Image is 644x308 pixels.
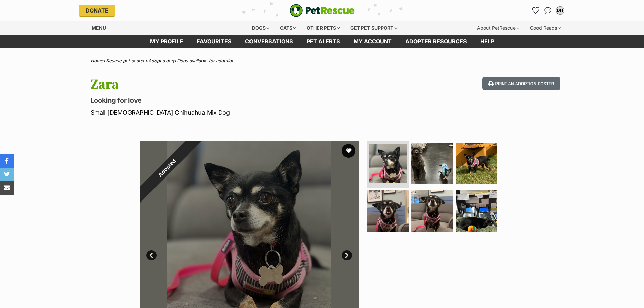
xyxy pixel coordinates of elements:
a: Adopt a dog [148,58,174,63]
a: Prev [146,250,157,260]
img: chat-41dd97257d64d25036548639549fe6c8038ab92f7586957e7f3b1b290dea8141.svg [544,7,551,14]
a: Favourites [190,35,238,48]
div: DH [557,7,564,14]
a: Donate [79,5,115,16]
span: Menu [92,25,106,31]
a: PetRescue [290,4,355,17]
p: Looking for love [91,96,377,105]
a: Dogs available for adoption [177,58,234,63]
h1: Zara [91,77,377,92]
a: Next [342,250,352,260]
a: conversations [238,35,300,48]
a: Pet alerts [300,35,347,48]
p: Small [DEMOGRAPHIC_DATA] Chihuahua Mix Dog [91,108,377,117]
button: favourite [342,144,355,158]
button: My account [555,5,566,16]
div: Get pet support [345,21,402,35]
a: Home [91,58,103,63]
a: Help [474,35,501,48]
div: Good Reads [525,21,566,35]
a: Conversations [543,5,553,16]
div: Dogs [247,21,274,35]
img: Photo of Zara [411,143,453,184]
img: logo-e224e6f780fb5917bec1dbf3a21bbac754714ae5b6737aabdf751b685950b380.svg [290,4,355,17]
a: My profile [143,35,190,48]
img: Photo of Zara [411,190,453,232]
div: > > > [74,58,571,63]
a: Rescue pet search [106,58,145,63]
div: Adopted [124,125,210,211]
img: Photo of Zara [369,144,407,183]
button: Print an adoption poster [482,77,560,91]
div: About PetRescue [472,21,524,35]
a: Favourites [530,5,541,16]
a: Menu [84,21,111,33]
a: My account [347,35,399,48]
img: Photo of Zara [456,190,497,232]
img: Photo of Zara [456,143,497,184]
img: Photo of Zara [367,190,409,232]
ul: Account quick links [530,5,566,16]
a: Adopter resources [399,35,474,48]
div: Cats [275,21,301,35]
div: Other pets [302,21,344,35]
